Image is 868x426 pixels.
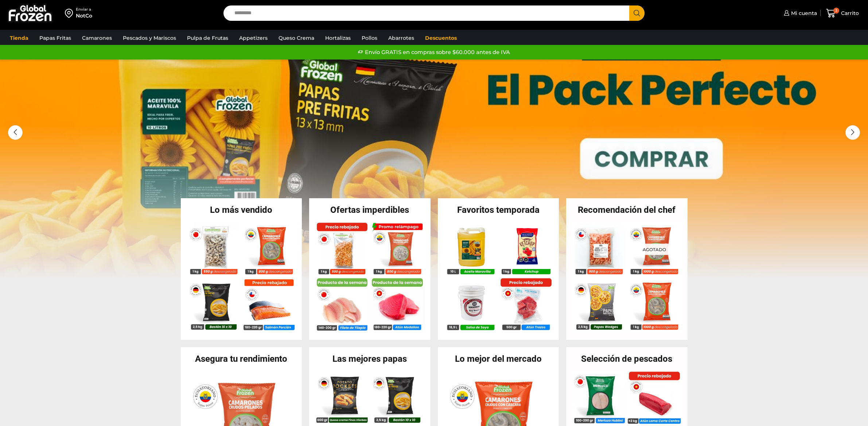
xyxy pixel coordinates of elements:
[76,7,92,12] div: Enviar a
[236,31,271,45] a: Appetizers
[309,206,431,214] h2: Ofertas imperdibles
[76,12,92,19] div: NotCo
[438,354,559,363] h2: Lo mejor del mercado
[8,125,23,140] div: Previous slide
[638,243,671,255] p: Agotado
[322,31,354,45] a: Hortalizas
[181,354,302,363] h2: Asegura tu rendimiento
[65,7,76,19] img: address-field-icon.svg
[358,31,381,45] a: Pollos
[629,5,645,21] button: Search button
[309,354,431,363] h2: Las mejores papas
[789,9,817,17] span: Mi cuenta
[6,31,32,45] a: Tienda
[566,354,688,363] h2: Selección de pescados
[782,6,817,20] a: Mi cuenta
[78,31,116,45] a: Camarones
[839,9,859,17] span: Carrito
[421,31,460,45] a: Descuentos
[36,31,75,45] a: Papas Fritas
[845,125,860,140] div: Next slide
[385,31,418,45] a: Abarrotes
[824,5,861,22] a: 3 Carrito
[275,31,318,45] a: Queso Crema
[119,31,180,45] a: Pescados y Mariscos
[833,8,839,14] span: 3
[438,206,559,214] h2: Favoritos temporada
[181,206,302,214] h2: Lo más vendido
[183,31,232,45] a: Pulpa de Frutas
[566,206,688,214] h2: Recomendación del chef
